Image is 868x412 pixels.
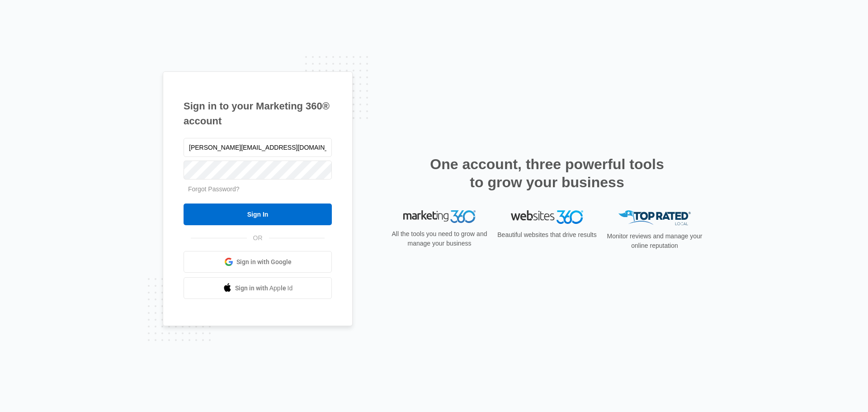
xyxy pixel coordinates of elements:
input: Sign In [184,204,332,225]
p: All the tools you need to grow and manage your business [389,229,490,248]
p: Monitor reviews and manage your online reputation [604,232,705,251]
p: Beautiful websites that drive results [496,230,598,240]
img: Marketing 360 [403,210,476,223]
h1: Sign in to your Marketing 360® account [184,99,332,128]
a: Sign in with Google [184,251,332,273]
span: Sign in with Apple Id [235,284,293,293]
span: Sign in with Google [236,257,292,267]
img: Websites 360 [511,210,583,223]
a: Sign in with Apple Id [184,277,332,299]
h2: One account, three powerful tools to grow your business [427,155,667,191]
img: Top Rated Local [618,210,691,225]
input: Email [184,138,332,157]
span: OR [247,233,269,243]
a: Forgot Password? [188,185,240,193]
